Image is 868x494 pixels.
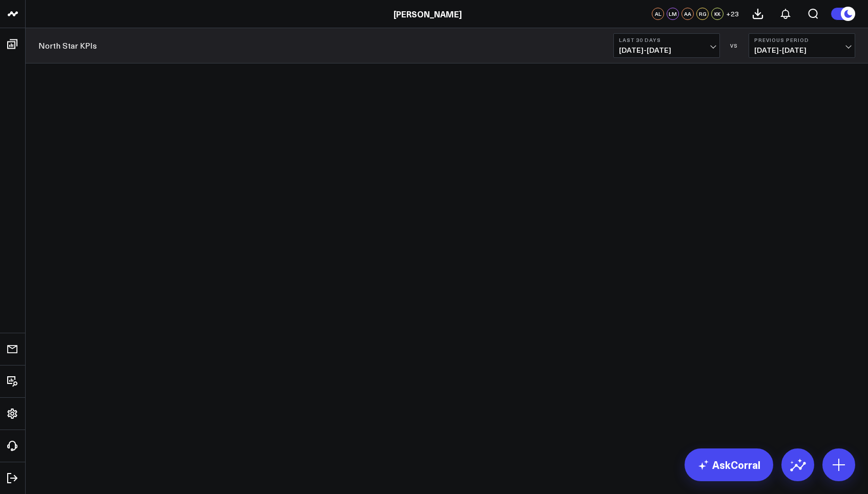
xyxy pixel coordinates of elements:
[725,42,743,49] div: VS
[619,46,714,54] span: [DATE] - [DATE]
[681,8,694,20] div: AA
[685,448,773,481] a: AskCorral
[696,8,709,20] div: RG
[754,46,850,54] span: [DATE] - [DATE]
[619,37,714,43] b: Last 30 Days
[394,8,462,19] a: [PERSON_NAME]
[749,33,855,58] button: Previous Period[DATE]-[DATE]
[38,40,97,51] a: North Star KPIs
[726,8,739,20] button: +23
[613,33,720,58] button: Last 30 Days[DATE]-[DATE]
[652,8,664,20] div: AL
[711,8,724,20] div: KK
[726,10,739,17] span: + 23
[667,8,679,20] div: LM
[754,37,850,43] b: Previous Period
